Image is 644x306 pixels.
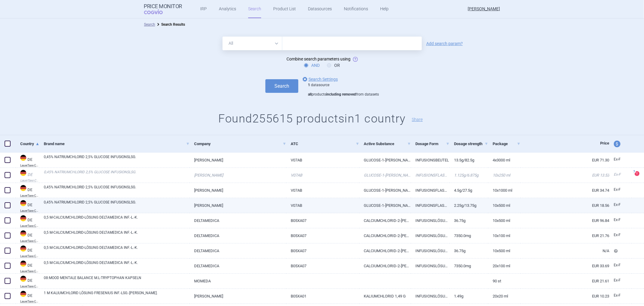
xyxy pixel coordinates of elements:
[609,155,632,164] a: Ex-F
[286,228,359,243] a: B05XA07
[411,259,450,273] a: INFUSIONSLÖSUNGSKONZENTRAT
[286,289,359,304] a: B05XA01
[20,246,26,252] img: Germany
[450,183,488,198] a: 4.5g/27.5g
[364,136,411,151] a: Active Substance
[144,3,182,9] strong: Price Monitor
[144,3,182,15] a: Price MonitorCOGVIO
[521,168,609,183] a: EUR 13.53
[286,243,359,258] a: B05XA07
[359,228,411,243] a: CALCIUMCHLORID-2-[PERSON_NAME] 7,35 G
[20,215,26,221] img: Germany
[286,183,359,198] a: V07AB
[359,259,411,273] a: CALCIUMCHLORID-2-[PERSON_NAME] 7,35 G
[488,153,521,168] a: 4X3000 ml
[44,184,190,195] a: 0,45% NATRIUMCHLORID 2,5% GLUCOSE INFUSIONSLSG.
[308,83,310,87] strong: 1
[20,261,26,267] img: Germany
[16,215,39,227] a: DEDELauerTaxe CGM
[450,213,488,228] a: 36.75g
[144,22,155,27] a: Search
[359,168,411,183] a: GLUCOSE-1-[PERSON_NAME] ZUR PARENTERALEN ANWENDUNG 6,875 G | NATRIUMCHLORID 1,125 G
[16,184,39,197] a: DEDELauerTaxe CGM
[20,209,39,212] abbr: LauerTaxe CGM — Complex database for German drug information provided by commercial provider CGM ...
[44,275,190,286] a: 08:MOOD MENTALE BALANCE M.L-TRYPTOPHAN KAPSELN
[609,185,632,194] a: Ex-F
[493,136,521,151] a: Package
[308,83,379,97] div: datasource products from datasets
[488,289,521,304] a: 20X20 ml
[521,183,609,198] a: EUR 34.74
[412,117,423,122] button: Share
[426,41,463,46] a: Add search param?
[308,92,312,96] strong: all
[161,22,185,27] strong: Search Results
[521,198,609,213] a: EUR 18.56
[635,171,642,176] a: ?
[359,243,411,258] a: CALCIUMCHLORID-2-[PERSON_NAME] 36,75 G
[450,198,488,213] a: 2.25g/13.75g
[521,213,609,228] a: EUR 96.84
[614,278,621,282] span: Ex-factory price
[411,243,450,258] a: INFUSIONSLÖSUNGSKONZENTRAT
[287,57,351,61] span: Combine search parameters using
[632,170,636,174] span: ?
[359,213,411,228] a: CALCIUMCHLORID-2-[PERSON_NAME] 36,75 G
[286,168,359,183] a: V07AB
[609,170,632,179] a: Ex-F
[286,198,359,213] a: V07AB
[44,169,190,180] a: 0,45% NATRIUMCHLORID 2,5% GLUCOSE INFUSIONSLSG.
[265,79,298,93] button: Search
[20,200,26,206] img: Germany
[488,168,521,183] a: 10X250 ml
[194,136,286,151] a: Company
[190,183,286,198] a: [PERSON_NAME]
[44,136,190,151] a: Brand name
[44,230,190,241] a: 0,5 M-CALCIUMCHLORID-LÖSUNG DELTAMEDICA INF.-L.-K.
[190,289,286,304] a: [PERSON_NAME]
[16,260,39,273] a: DEDELauerTaxe CGM
[20,230,26,236] img: Germany
[488,259,521,273] a: 20X100 ml
[20,155,26,161] img: Germany
[190,274,286,288] a: MOMEDA
[20,224,39,227] abbr: LauerTaxe CGM — Complex database for German drug information provided by commercial provider CGM ...
[16,154,39,167] a: DEDELauerTaxe CGM
[614,263,621,267] span: Ex-factory price
[600,141,609,145] span: Price
[614,157,621,161] span: Ex-factory price
[20,285,39,288] abbr: LauerTaxe CGM — Complex database for German drug information provided by commercial provider CGM ...
[44,245,190,256] a: 0,5 M-CALCIUMCHLORID-LÖSUNG DELTAMEDICA INF.-L.-K.
[521,243,609,258] a: N/A
[190,198,286,213] a: [PERSON_NAME]
[155,21,185,28] li: Search Results
[450,259,488,273] a: 7350.0mg
[609,216,632,225] a: Ex-F
[190,168,286,183] a: [PERSON_NAME]
[614,233,621,237] span: Ex-factory price
[609,291,632,300] a: Ex-F
[286,259,359,273] a: B05XA07
[488,183,521,198] a: 10X1000 ml
[327,62,340,68] label: OR
[286,213,359,228] a: B05XA07
[521,289,609,304] a: EUR 10.23
[326,92,356,96] strong: including removed
[614,187,621,192] span: Ex-factory price
[454,136,488,151] a: Dosage strength
[20,291,26,297] img: Germany
[359,289,411,304] a: KALIUMCHLORID 1,49 G
[20,276,26,282] img: Germany
[614,293,621,298] span: Ex-factory price
[20,270,39,273] abbr: LauerTaxe CGM — Complex database for German drug information provided by commercial provider CGM ...
[411,228,450,243] a: INFUSIONSLÖSUNGSKONZENTRAT
[301,76,338,83] a: Search Settings
[488,213,521,228] a: 10X500 ml
[20,239,39,243] abbr: LauerTaxe CGM — Complex database for German drug information provided by commercial provider CGM ...
[450,243,488,258] a: 36.75g
[450,168,488,183] a: 1.125g/6.875g
[16,290,39,303] a: DEDELauerTaxe CGM
[411,213,450,228] a: INFUSIONSLÖSUNGSKONZENTRAT
[286,153,359,168] a: V07AB
[144,21,155,28] li: Search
